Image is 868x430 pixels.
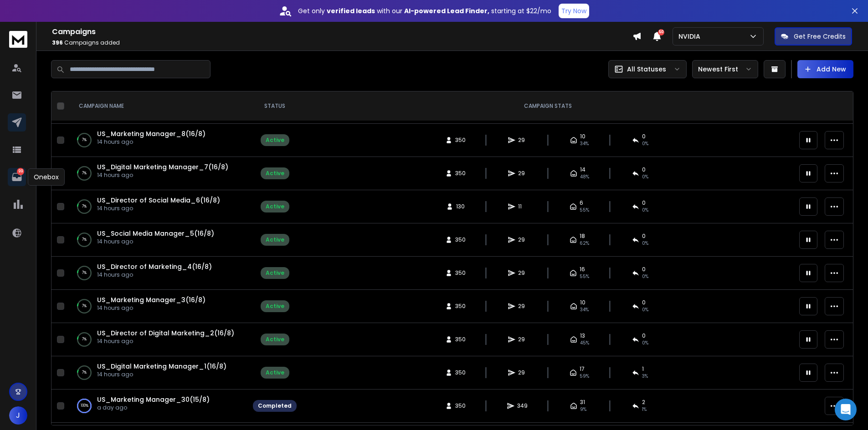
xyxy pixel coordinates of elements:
p: 7 % [82,235,87,244]
p: 7 % [82,136,87,145]
p: 100 % [81,401,88,410]
div: Active [266,170,284,177]
td: 7%US_Director of Marketing_4(16/8)14 hours ago [68,257,247,290]
span: 0 % [642,140,648,147]
td: 7%US_Marketing Manager_8(16/8)14 hours ago [68,124,247,157]
span: 350 [455,269,466,277]
span: 350 [455,303,466,310]
span: 0 [642,233,646,240]
td: 7%US_Digital Marketing Manager_1(16/8)14 hours ago [68,356,247,390]
span: 350 [455,336,466,343]
span: 31 [580,399,585,406]
span: 0 [642,199,646,207]
a: US_Director of Marketing_4(16/8) [97,262,212,271]
p: a day ago [97,404,210,411]
p: NVIDIA [678,32,704,41]
span: US_Director of Social Media_6(16/8) [97,196,220,205]
th: CAMPAIGN NAME [68,91,247,121]
div: Open Intercom Messenger [835,399,857,420]
span: 3 % [642,373,648,380]
button: J [9,406,27,425]
strong: AI-powered Lead Finder, [404,6,489,15]
span: 2 [642,399,645,406]
span: 0 [642,133,646,140]
a: US_Digital Marketing Manager_7(16/8) [97,162,228,172]
td: 7%US_Digital Marketing Manager_7(16/8)14 hours ago [68,157,247,190]
span: 59 % [580,373,589,380]
a: US_Marketing Manager_3(16/8) [97,295,205,304]
td: 100%US_Marketing Manager_30(15/8)a day ago [68,390,247,423]
a: US_Marketing Manager_8(16/8) [97,129,205,138]
span: 14 [580,166,586,173]
a: US_Director of Digital Marketing_2(16/8) [97,329,234,338]
p: 14 hours ago [97,172,228,179]
span: 18 [580,233,585,240]
div: Onebox [28,168,65,186]
p: 14 hours ago [97,205,220,212]
a: 99 [8,168,26,186]
span: 0 % [642,207,648,214]
p: All Statuses [627,65,666,74]
p: 14 hours ago [97,238,214,245]
td: 7%US_Director of Social Media_6(16/8)14 hours ago [68,190,247,223]
td: 7%US_Marketing Manager_3(16/8)14 hours ago [68,290,247,323]
span: 9 % [580,406,586,413]
span: 29 [518,369,527,376]
span: 1 [642,365,644,373]
p: 14 hours ago [97,271,212,278]
div: Active [266,236,284,243]
span: 34 % [580,306,589,314]
span: 0 % [642,173,648,181]
p: 14 hours ago [97,338,234,345]
p: 7 % [82,335,87,344]
a: US_Digital Marketing Manager_1(16/8) [97,362,226,371]
a: US_Social Media Manager_5(16/8) [97,229,214,238]
p: Get Free Credits [794,32,846,41]
span: 50 [658,29,664,35]
span: 29 [518,269,527,277]
div: Active [266,369,284,376]
span: 55 % [580,273,589,280]
span: 29 [518,336,527,343]
span: 350 [455,369,466,376]
span: 29 [518,303,527,310]
p: 14 hours ago [97,371,226,378]
div: Active [266,203,284,210]
span: 29 [518,236,527,243]
p: 7 % [82,202,87,211]
span: 0 % [642,273,648,280]
p: 14 hours ago [97,138,205,146]
p: 7 % [82,368,87,377]
p: Campaigns added [52,39,632,46]
span: 10 [580,133,586,140]
div: Active [266,269,284,277]
p: 99 [17,168,24,175]
span: 350 [455,402,466,410]
span: 1 % [642,406,647,413]
span: 10 [580,299,586,306]
div: Active [266,137,284,144]
p: 7 % [82,169,87,178]
span: 45 % [580,339,589,347]
p: Get only with our starting at $22/mo [298,6,551,15]
span: 34 % [580,140,589,147]
span: 29 [518,137,527,144]
span: 16 [580,266,585,273]
div: Completed [258,402,292,410]
p: 7 % [82,302,87,311]
td: 7%US_Director of Digital Marketing_2(16/8)14 hours ago [68,323,247,356]
span: 0 [642,299,646,306]
span: 396 [52,39,63,46]
span: 0 [642,332,646,339]
span: 17 [580,365,585,373]
span: 11 [518,203,527,210]
div: Active [266,303,284,310]
span: 0 [642,266,646,273]
th: CAMPAIGN STATS [302,91,794,121]
button: Get Free Credits [775,27,852,46]
span: 62 % [580,240,589,247]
